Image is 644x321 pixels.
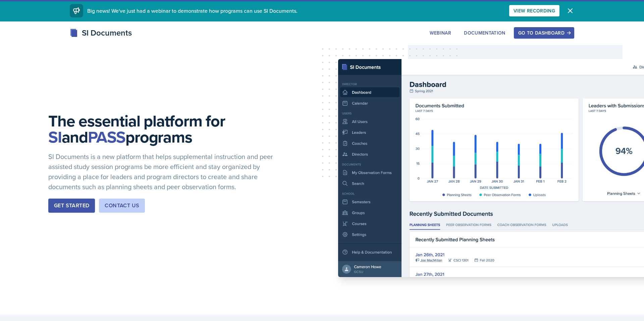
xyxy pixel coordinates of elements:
[48,199,95,213] button: Get Started
[460,27,510,39] button: Documentation
[87,7,298,14] span: Big news! We've just had a webinar to demonstrate how programs can use SI Documents.
[464,30,505,36] div: Documentation
[514,8,555,13] div: View Recording
[425,27,455,39] button: Webinar
[99,199,145,213] button: Contact Us
[518,30,570,36] div: Go to Dashboard
[70,27,132,39] div: SI Documents
[514,27,574,39] button: Go to Dashboard
[54,202,89,210] div: Get Started
[105,202,139,210] div: Contact Us
[430,30,451,36] div: Webinar
[509,5,559,16] button: View Recording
